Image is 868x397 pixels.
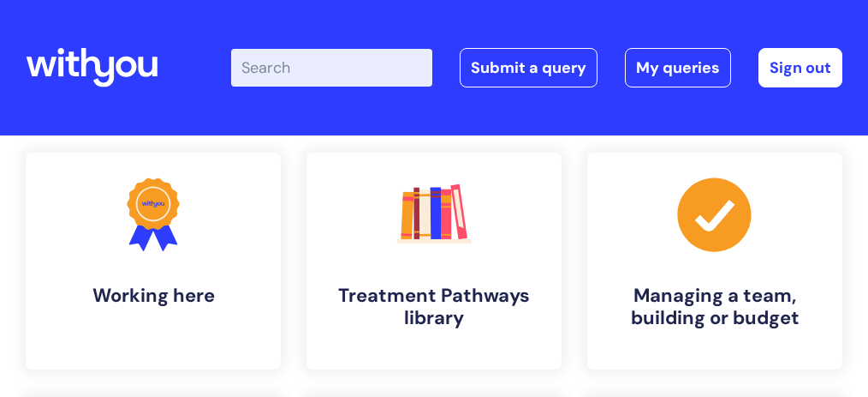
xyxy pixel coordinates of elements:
[231,49,432,87] input: Search
[601,285,829,330] h4: Managing a team, building or budget
[320,285,548,330] h4: Treatment Pathways library
[39,285,267,307] h4: Working here
[460,48,597,87] a: Submit a query
[758,48,842,87] a: Sign out
[625,48,731,87] a: My queries
[306,153,562,370] a: Treatment Pathways library
[26,153,281,370] a: Working here
[587,153,842,370] a: Managing a team, building or budget
[231,48,842,87] div: | -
